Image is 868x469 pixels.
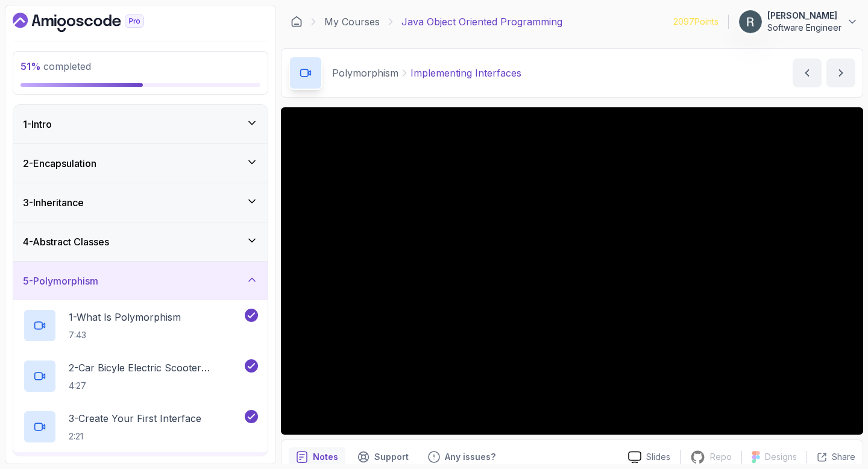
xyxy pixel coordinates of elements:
span: 51 % [20,60,41,72]
a: My Courses [324,14,380,29]
button: Share [807,451,855,463]
a: Dashboard [291,16,303,28]
button: next content [826,58,855,87]
button: 5-Polymorphism [13,262,268,300]
p: Any issues? [445,451,495,463]
button: 3-Inheritance [13,183,268,222]
button: 4-Abstract Classes [13,222,268,261]
button: 2-Encapsulation [13,144,268,183]
p: 2:21 [69,430,201,442]
h3: 5 - Polymorphism [23,274,98,288]
button: 1-What Is Polymorphism7:43 [23,309,258,342]
button: 2-Car Bicyle Electric Scooter Example4:27 [23,359,258,393]
p: 1 - What Is Polymorphism [69,310,181,324]
button: notes button [289,447,345,467]
button: user profile image[PERSON_NAME]Software Engineer [738,10,858,34]
p: 2097 Points [673,16,719,28]
p: Slides [646,451,670,463]
p: Software Engineer [767,22,841,34]
p: Java Object Oriented Programming [401,14,562,29]
button: previous content [793,58,822,87]
a: Slides [618,451,680,464]
h3: 3 - Inheritance [23,195,84,210]
p: 3 - Create Your First Interface [69,411,201,426]
p: [PERSON_NAME] [767,10,841,22]
button: 1-Intro [13,105,268,143]
p: Implementing Interfaces [410,66,521,80]
a: Dashboard [13,13,172,32]
h3: 2 - Encapsulation [23,156,96,171]
img: user profile image [739,10,762,33]
h3: 4 - Abstract Classes [23,234,109,249]
button: Support button [350,447,416,467]
p: Support [374,451,409,463]
p: Notes [313,451,338,463]
button: 3-Create Your First Interface2:21 [23,410,258,444]
h3: 1 - Intro [23,117,52,131]
p: Designs [765,451,797,463]
button: Feedback button [421,447,503,467]
p: 2 - Car Bicyle Electric Scooter Example [69,360,242,375]
p: Polymorphism [332,66,398,80]
p: 7:43 [69,329,181,341]
p: 4:27 [69,380,242,392]
p: Share [832,451,855,463]
p: Repo [710,451,732,463]
span: completed [20,60,91,72]
iframe: 4 - Implementing Interfaces [281,107,863,435]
